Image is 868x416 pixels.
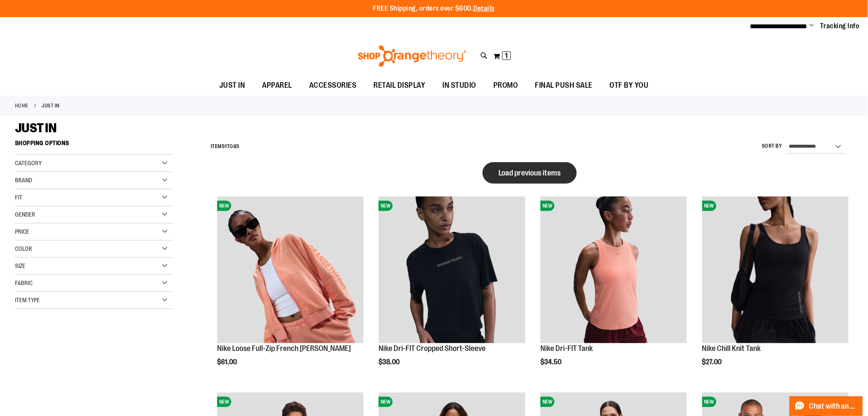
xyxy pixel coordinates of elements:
[702,344,761,353] a: Nike Chill Knit Tank
[540,344,593,353] a: Nike Dri-FIT Tank
[211,140,240,153] h2: Items to
[15,136,173,155] strong: Shopping Options
[698,192,853,387] div: product
[702,201,716,211] span: NEW
[498,169,561,177] span: Load previous items
[702,358,723,366] span: $27.00
[379,196,525,344] a: Nike Dri-FIT Cropped Short-SleeveNEW
[702,397,716,407] span: NEW
[443,76,477,95] span: IN STUDIO
[540,201,555,211] span: NEW
[15,177,32,184] span: Brand
[610,76,649,95] span: OTF BY YOU
[233,143,240,149] span: 85
[374,192,529,387] div: product
[820,21,860,31] a: Tracking Info
[211,76,254,95] a: JUST IN
[15,121,57,135] span: JUST IN
[373,4,495,14] p: FREE Shipping, orders over $600.
[15,228,29,235] span: Price
[301,76,365,95] a: ACCESSORIES
[485,76,527,95] a: PROMO
[601,76,657,95] a: OTF BY YOU
[483,162,577,184] button: Load previous items
[702,196,849,344] a: Nike Chill Knit TankNEW
[42,102,60,110] strong: JUST IN
[434,76,485,95] a: IN STUDIO
[309,76,357,95] span: ACCESSORIES
[505,51,508,60] span: 1
[762,143,782,150] label: Sort By
[15,160,42,166] span: Category
[213,192,368,387] div: product
[15,297,40,303] span: Item Type
[809,402,858,410] span: Chat with an Expert
[379,358,401,366] span: $38.00
[379,201,393,211] span: NEW
[15,102,29,110] a: Home
[217,196,364,343] img: Nike Loose Full-Zip French Terry Hoodie
[217,358,238,366] span: $61.00
[219,76,245,95] span: JUST IN
[357,45,468,67] img: Shop Orangetheory
[540,397,555,407] span: NEW
[527,76,602,95] a: FINAL PUSH SALE
[379,344,486,353] a: Nike Dri-FIT Cropped Short-Sleeve
[15,245,32,252] span: Color
[540,196,687,343] img: Nike Dri-FIT Tank
[379,196,525,343] img: Nike Dri-FIT Cropped Short-Sleeve
[217,201,231,211] span: NEW
[262,76,292,95] span: APPAREL
[217,344,351,353] a: Nike Loose Full-Zip French [PERSON_NAME]
[217,196,364,344] a: Nike Loose Full-Zip French Terry HoodieNEW
[379,397,393,407] span: NEW
[702,196,849,343] img: Nike Chill Knit Tank
[540,196,687,344] a: Nike Dri-FIT TankNEW
[810,22,814,30] button: Account menu
[365,76,434,95] a: RETAIL DISPLAY
[540,358,563,366] span: $34.50
[374,76,426,95] span: RETAIL DISPLAY
[15,194,22,201] span: Fit
[15,279,33,286] span: Fabric
[790,396,863,416] button: Chat with an Expert
[493,76,518,95] span: PROMO
[254,76,301,95] a: APPAREL
[536,192,691,387] div: product
[217,397,231,407] span: NEW
[535,76,593,95] span: FINAL PUSH SALE
[225,143,227,149] span: 1
[474,5,495,12] a: Details
[15,211,35,218] span: Gender
[15,262,25,269] span: Size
